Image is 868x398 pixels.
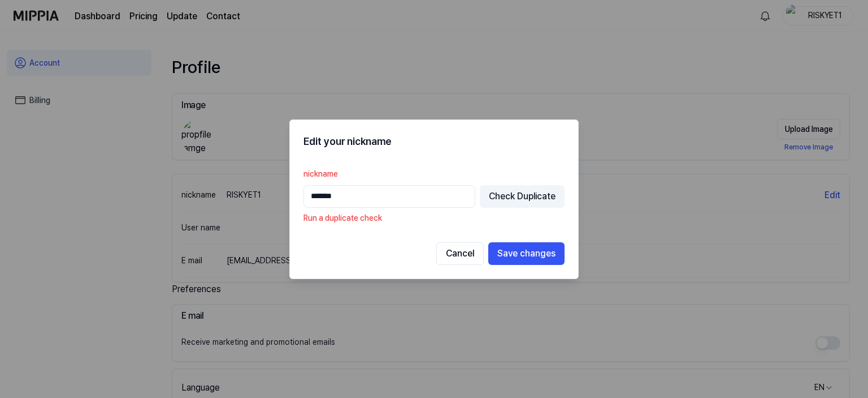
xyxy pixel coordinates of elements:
[303,134,565,149] h2: Edit your nickname
[436,242,484,265] button: Cancel
[303,169,338,178] label: nickname
[480,185,565,208] button: Check Duplicate
[303,212,565,224] p: Run a duplicate check
[488,242,565,265] button: Save changes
